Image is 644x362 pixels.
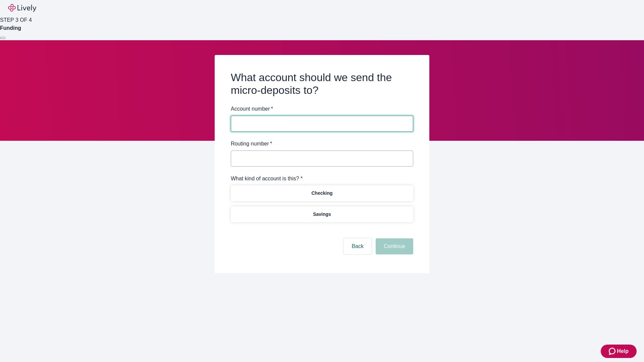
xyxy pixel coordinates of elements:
[311,190,332,197] p: Checking
[231,140,272,148] label: Routing number
[231,206,413,222] button: Savings
[231,175,303,183] label: What kind of account is this? *
[601,345,637,358] button: Zendesk support iconHelp
[231,71,413,97] h2: What account should we send the micro-deposits to?
[609,347,617,355] svg: Zendesk support icon
[8,4,36,12] img: Lively
[313,211,331,218] p: Savings
[617,347,629,355] span: Help
[343,238,372,254] button: Back
[231,185,413,201] button: Checking
[231,105,273,113] label: Account number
